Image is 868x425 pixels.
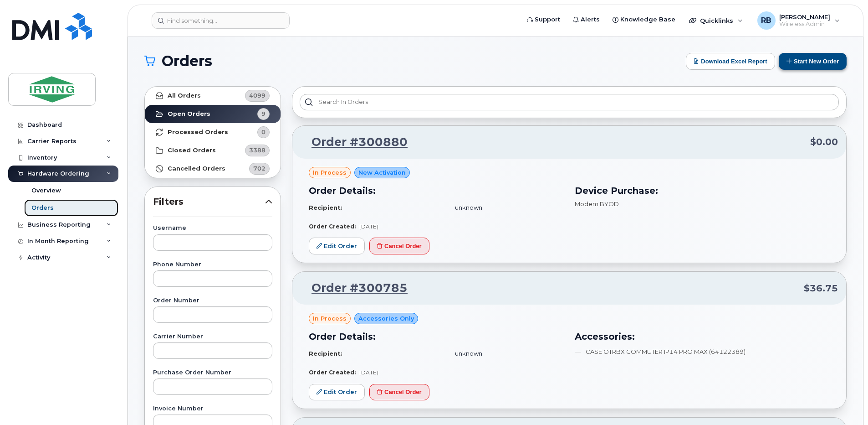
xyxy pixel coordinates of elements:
button: Cancel Order [369,238,429,254]
span: 702 [253,164,266,173]
label: Order Number [153,298,272,304]
a: All Orders4099 [145,87,281,105]
span: [DATE] [359,223,378,230]
span: in process [313,314,347,323]
a: Order #300880 [301,134,408,150]
label: Phone Number [153,262,272,268]
h3: Order Details: [309,330,564,343]
button: Start New Order [779,53,847,70]
button: Download Excel Report [686,53,775,70]
a: Order #300785 [301,280,408,296]
strong: Recipient: [309,350,342,357]
strong: Recipient: [309,204,342,211]
span: 0 [261,128,266,136]
a: Open Orders9 [145,105,281,123]
span: $0.00 [810,135,838,149]
strong: Open Orders [168,110,210,118]
a: Edit Order [309,384,365,401]
strong: Order Created: [309,369,356,376]
strong: Processed Orders [168,129,228,136]
span: 4099 [249,91,266,100]
h3: Device Purchase: [575,184,830,197]
span: Orders [162,54,212,68]
button: Cancel Order [369,384,429,401]
span: 3388 [249,146,266,155]
span: 9 [261,109,266,118]
strong: Closed Orders [168,147,216,154]
label: Username [153,225,272,231]
td: unknown [447,200,564,216]
li: CASE OTRBX COMMUTER IP14 PRO MAX (64122389) [575,347,830,356]
h3: Order Details: [309,184,564,197]
a: Processed Orders0 [145,123,281,141]
span: Modem BYOD [575,200,619,207]
td: unknown [447,346,564,362]
label: Carrier Number [153,334,272,340]
span: in process [313,168,347,177]
strong: All Orders [168,92,201,99]
span: Filters [153,195,265,208]
span: [DATE] [359,369,378,376]
input: Search in orders [300,94,839,110]
a: Cancelled Orders702 [145,160,281,178]
label: Invoice Number [153,406,272,412]
h3: Accessories: [575,330,830,343]
a: Closed Orders3388 [145,141,281,160]
label: Purchase Order Number [153,370,272,376]
strong: Order Created: [309,223,356,230]
strong: Cancelled Orders [168,165,225,172]
span: $36.75 [804,282,838,295]
span: New Activation [358,168,406,177]
span: Accessories Only [358,314,414,323]
a: Edit Order [309,238,365,254]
